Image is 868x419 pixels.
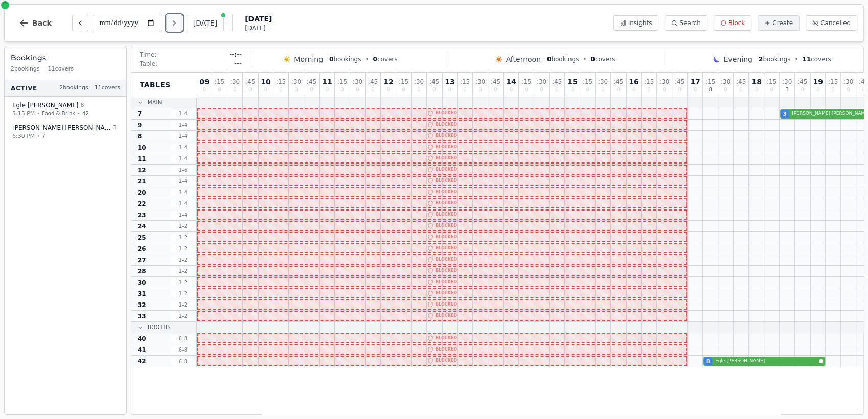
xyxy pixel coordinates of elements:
span: [PERSON_NAME] [PERSON_NAME] [12,124,111,132]
span: Cancelled [820,19,851,27]
span: : 30 [537,79,546,85]
span: 31 [138,290,146,298]
span: : 45 [552,79,562,85]
span: 8 [709,87,712,92]
span: : 15 [276,79,286,85]
span: 26 [138,245,146,253]
span: 1 - 4 [171,110,195,118]
span: 0 [463,87,466,92]
span: 7 [138,110,142,118]
span: 19 [813,78,823,85]
span: 12 [383,78,393,85]
span: Create [772,19,793,27]
span: 13 [445,78,454,85]
span: 0 [448,87,451,92]
span: : 30 [659,79,669,85]
span: 2 [759,56,763,63]
span: : 15 [828,79,838,85]
span: : 30 [353,79,362,85]
button: Back [11,11,60,35]
span: 0 [524,87,528,92]
button: [PERSON_NAME] [PERSON_NAME]36:30 PM•7 [7,120,124,144]
span: 11 covers [48,65,74,74]
span: 1 - 2 [171,256,195,264]
button: Create [758,15,800,31]
span: : 30 [721,79,730,85]
span: 1 - 2 [171,301,195,309]
span: 10 [138,144,146,152]
span: Active [11,84,37,92]
span: 6 - 8 [171,335,195,342]
span: 21 [138,177,146,185]
span: Morning [294,54,323,64]
button: Previous day [72,15,88,31]
span: covers [373,55,397,63]
span: : 15 [337,79,347,85]
span: : 30 [230,79,240,85]
span: 0 [571,87,574,92]
span: • [365,55,369,63]
span: 0 [494,87,497,92]
span: Time: [140,51,156,59]
span: 22 [138,200,146,208]
span: --:-- [229,51,242,59]
span: 0 [340,87,344,92]
span: 0 [432,87,436,92]
span: Egle [PERSON_NAME] [715,358,817,365]
span: 0 [417,87,420,92]
span: 11 [802,56,811,63]
span: 3 [783,110,787,118]
span: 27 [138,256,146,264]
span: 28 [138,267,146,275]
span: 1 - 2 [171,245,195,252]
span: : 30 [598,79,608,85]
span: Food & Drink [42,110,75,118]
span: 0 [478,87,482,92]
span: Evening [724,54,752,64]
span: 25 [138,234,146,242]
span: 1 - 4 [171,132,195,140]
span: 8 [138,132,142,141]
span: 0 [847,87,850,92]
span: 11 [322,78,332,85]
button: [DATE] [187,15,224,31]
span: • [37,110,40,118]
span: : 45 [797,79,807,85]
span: 1 - 4 [171,121,195,129]
span: 8 [80,101,84,110]
span: : 15 [705,79,715,85]
button: Next day [166,15,182,31]
span: 18 [751,78,761,85]
span: 0 [601,87,604,92]
span: Booths [148,323,171,331]
span: 0 [356,87,359,92]
span: 09 [199,78,209,85]
span: 0 [373,56,377,63]
span: 0 [294,87,298,92]
span: : 30 [843,79,853,85]
span: 0 [831,87,834,92]
span: 16 [629,78,638,85]
span: 0 [862,87,865,92]
span: 0 [371,87,374,92]
span: 0 [632,87,635,92]
span: 1 - 4 [171,200,195,207]
button: Cancelled [806,15,857,31]
span: bookings [759,55,790,63]
span: 0 [510,87,513,92]
span: 1 - 4 [171,177,195,185]
span: 1 - 2 [171,267,195,275]
span: 41 [138,346,146,354]
span: 3 [113,124,117,132]
span: Tables [140,80,171,90]
span: 6 - 8 [171,358,195,365]
span: : 15 [583,79,592,85]
span: : 45 [736,79,746,85]
span: --- [234,60,242,68]
span: 0 [739,87,742,92]
span: 1 - 2 [171,312,195,320]
span: : 45 [368,79,378,85]
span: : 45 [429,79,439,85]
span: 0 [279,87,282,92]
span: 0 [326,87,329,92]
